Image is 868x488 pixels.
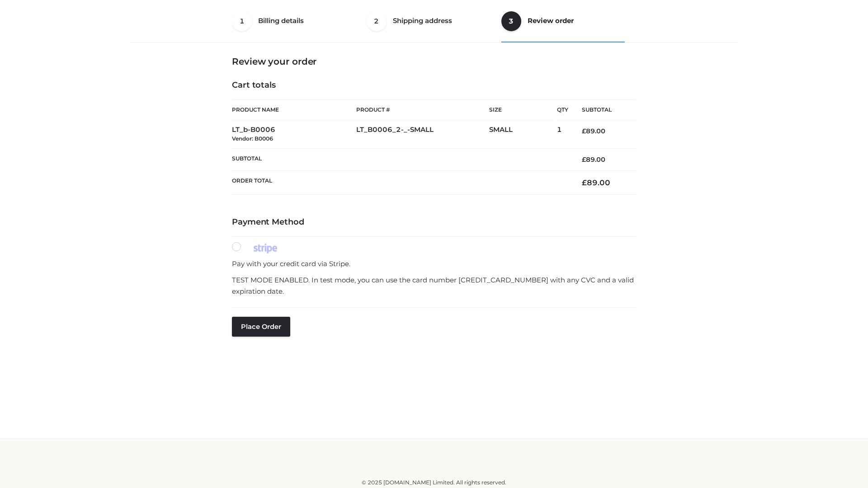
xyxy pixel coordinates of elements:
[489,100,552,120] th: Size
[232,171,568,195] th: Order Total
[232,258,636,270] p: Pay with your credit card via Stripe.
[232,135,273,142] small: Vendor: B0006
[582,155,605,164] bdi: 89.00
[582,178,610,187] bdi: 89.00
[582,127,586,135] span: £
[232,148,568,170] th: Subtotal
[134,478,734,487] div: © 2025 [DOMAIN_NAME] Limited. All rights reserved.
[568,100,636,120] th: Subtotal
[356,99,489,120] th: Product #
[232,217,636,227] h4: Payment Method
[557,120,568,149] td: 1
[489,120,557,149] td: SMALL
[232,56,636,67] h3: Review your order
[582,155,586,164] span: £
[582,178,587,187] span: £
[232,80,636,90] h4: Cart totals
[232,120,356,149] td: LT_b-B0006
[232,317,290,337] button: Place order
[232,99,356,120] th: Product Name
[557,99,568,120] th: Qty
[582,127,605,135] bdi: 89.00
[232,274,636,297] p: TEST MODE ENABLED. In test mode, you can use the card number [CREDIT_CARD_NUMBER] with any CVC an...
[356,120,489,149] td: LT_B0006_2-_-SMALL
